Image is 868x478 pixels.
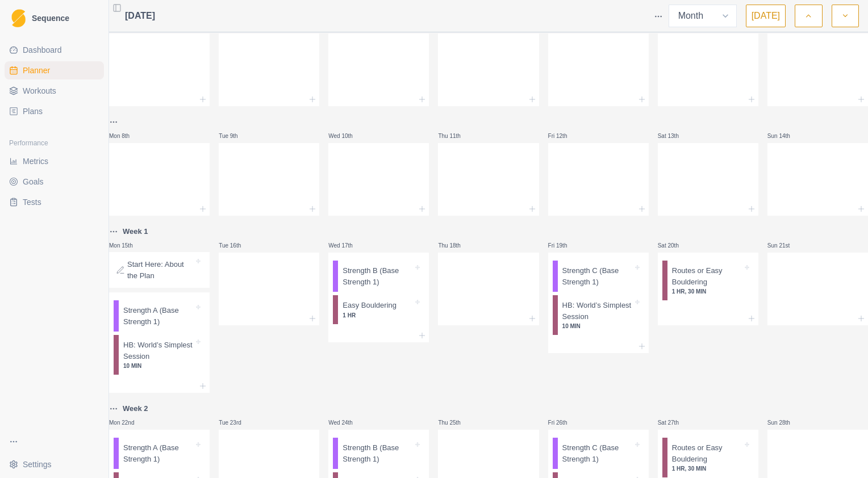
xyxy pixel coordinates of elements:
button: [DATE] [746,5,786,27]
p: Strength A (Base Strength 1) [123,442,194,464]
span: Goals [23,176,44,187]
div: Routes or Easy Bouldering1 HR, 30 MIN [662,438,754,477]
p: Strength C (Base Strength 1) [562,442,633,464]
div: Strength C (Base Strength 1) [553,438,644,469]
span: Dashboard [23,44,62,56]
p: Sat 20th [658,241,692,250]
p: Strength A (Base Strength 1) [123,305,194,327]
button: Settings [5,455,104,473]
p: HB: World’s Simplest Session [123,339,194,362]
p: Strength B (Base Strength 1) [343,442,413,464]
p: Start Here: About the Plan [127,259,194,281]
div: Strength A (Base Strength 1) [114,438,205,469]
span: Sequence [32,14,69,22]
div: Strength B (Base Strength 1) [333,261,424,292]
p: Thu 18th [438,241,472,250]
p: Sun 28th [767,418,802,427]
span: Plans [23,106,43,117]
p: Mon 22nd [109,418,143,427]
p: 1 HR, 30 MIN [672,287,742,296]
div: Start Here: About the Plan [109,252,210,288]
div: Routes or Easy Bouldering1 HR, 30 MIN [662,261,754,300]
p: Fri 26th [548,418,582,427]
p: HB: World’s Simplest Session [562,300,633,322]
p: Tue 23rd [219,418,253,427]
div: Strength A (Base Strength 1) [114,300,205,332]
p: Sun 14th [767,132,802,140]
p: Sat 27th [658,418,692,427]
span: [DATE] [125,9,155,23]
div: HB: World’s Simplest Session10 MIN [114,335,205,375]
p: Thu 25th [438,418,472,427]
div: Strength B (Base Strength 1) [333,438,424,469]
p: Sat 13th [658,132,692,140]
p: Wed 10th [328,132,362,140]
p: 10 MIN [562,322,633,330]
p: Week 1 [123,226,148,237]
p: Mon 15th [109,241,143,250]
div: Strength C (Base Strength 1) [553,261,644,292]
a: Metrics [5,152,104,170]
p: Mon 8th [109,132,143,140]
a: Workouts [5,82,104,100]
a: Plans [5,102,104,120]
div: HB: World’s Simplest Session10 MIN [553,295,644,335]
p: Easy Bouldering [343,300,397,311]
p: 10 MIN [123,362,194,370]
p: Thu 11th [438,132,472,140]
a: LogoSequence [5,5,104,32]
p: Strength B (Base Strength 1) [343,265,413,287]
p: Wed 24th [328,418,362,427]
p: 1 HR [343,311,413,320]
p: 1 HR, 30 MIN [672,464,742,473]
p: Strength C (Base Strength 1) [562,265,633,287]
div: Performance [5,134,104,152]
p: Routes or Easy Bouldering [672,442,742,464]
a: Planner [5,61,104,79]
a: Tests [5,193,104,211]
img: Logo [11,9,26,28]
p: Routes or Easy Bouldering [672,265,742,287]
span: Planner [23,65,50,76]
span: Metrics [23,156,48,167]
p: Week 2 [123,403,148,414]
p: Fri 12th [548,132,582,140]
a: Dashboard [5,41,104,59]
div: Easy Bouldering1 HR [333,295,424,324]
p: Tue 16th [219,241,253,250]
span: Tests [23,196,41,208]
a: Goals [5,173,104,191]
span: Workouts [23,85,56,97]
p: Tue 9th [219,132,253,140]
p: Fri 19th [548,241,582,250]
p: Wed 17th [328,241,362,250]
p: Sun 21st [767,241,802,250]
